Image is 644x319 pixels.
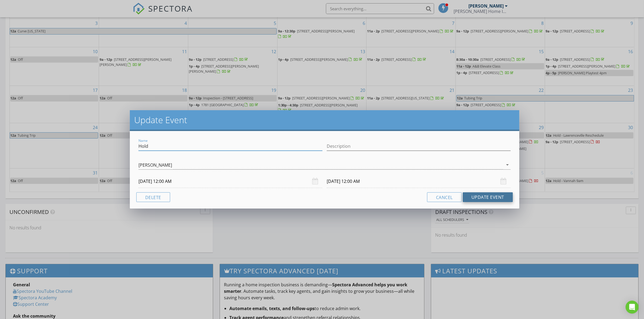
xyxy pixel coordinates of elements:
div: [PERSON_NAME] [138,163,172,167]
input: Select date [138,175,322,188]
input: Select date [327,175,511,188]
button: Update Event [463,192,513,202]
button: Cancel [427,192,462,202]
h2: Update Event [134,115,515,125]
i: arrow_drop_down [504,162,511,168]
button: Delete [136,192,170,202]
div: Open Intercom Messenger [626,301,639,314]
